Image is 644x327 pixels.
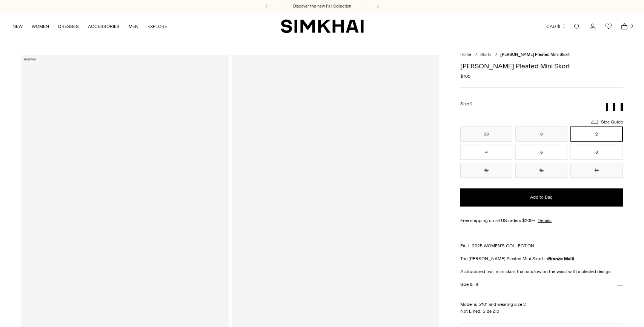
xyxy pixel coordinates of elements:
[460,217,623,224] div: Free shipping on all US orders $200+
[570,145,622,160] button: 8
[470,102,472,106] span: 2
[460,52,623,58] nav: breadcrumbs
[617,19,632,34] a: Open cart modal
[460,163,512,178] button: 10
[460,268,623,275] p: A structured twill mini skort that sits low on the waist with a pleated design.
[12,18,23,35] a: NEW
[585,19,600,34] a: Go to the account page
[570,126,622,142] button: 2
[538,217,552,224] a: Details
[58,18,79,35] a: DRESSES
[460,145,512,160] button: 4
[590,117,623,126] a: Size Guide
[148,18,167,35] a: EXPLORE
[570,163,622,178] button: 14
[460,126,512,142] button: 00
[546,18,567,35] button: CAD $
[515,126,567,142] button: 0
[460,282,478,287] h3: Size & Fit
[460,255,623,262] p: The [PERSON_NAME] Pleated Mini Skort in
[460,52,471,57] a: Home
[569,19,584,34] a: Open search modal
[460,294,623,315] p: Model is 5'10" and wearing size 2 Not Lined, Side Zip
[88,18,120,35] a: ACCESSORIES
[460,243,534,248] a: FALL 2025 WOMEN'S COLLECTION
[32,18,49,35] a: WOMEN
[628,23,635,29] span: 0
[460,100,472,108] label: Size:
[515,145,567,160] button: 6
[530,194,553,201] span: Add to Bag
[460,275,623,294] button: Size & Fit
[500,52,570,57] span: [PERSON_NAME] Pleated Mini Skort
[515,163,567,178] button: 12
[460,188,623,207] button: Add to Bag
[475,52,477,58] div: /
[480,52,491,57] a: Skirts
[281,19,364,34] a: SIMKHAI
[460,73,470,80] span: $705
[601,19,616,34] a: Wishlist
[495,52,497,58] div: /
[293,3,351,9] a: Discover the new Fall Collection
[129,18,138,35] a: MEN
[548,256,574,261] strong: Bronze Multi
[460,63,623,69] h1: [PERSON_NAME] Pleated Mini Skort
